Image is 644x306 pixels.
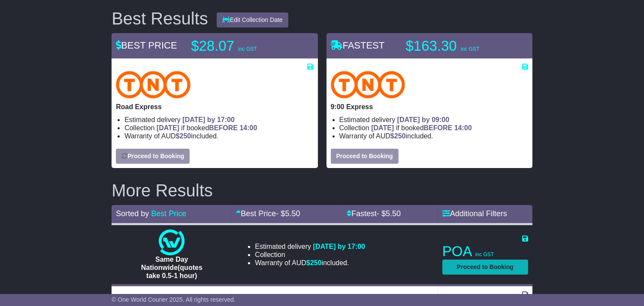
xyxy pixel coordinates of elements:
p: $28.07 [191,37,298,55]
span: [DATE] by 09:00 [397,116,450,123]
span: $ [306,259,322,266]
li: Estimated delivery [339,116,528,124]
li: Warranty of AUD included. [339,132,528,140]
button: Proceed to Booking [442,260,528,275]
span: $ [390,132,406,140]
span: - $ [276,209,300,218]
li: Collection [124,124,313,132]
li: Warranty of AUD included. [255,259,365,267]
a: Fastest- $5.50 [347,209,401,218]
span: BEFORE [424,124,453,132]
p: $163.30 [406,37,513,55]
li: Estimated delivery [124,116,313,124]
span: inc GST [461,46,479,52]
span: [DATE] by 17:00 [313,243,366,250]
p: POA [442,243,528,260]
span: BEFORE [209,124,238,132]
span: Same Day Nationwide(quotes take 0.5-1 hour) [141,256,203,279]
a: Best Price [151,209,186,218]
span: inc GST [475,251,494,257]
span: 14:00 [239,124,257,132]
img: TNT Domestic: Road Express [116,71,190,98]
span: Sorted by [116,209,149,218]
span: 250 [394,132,406,140]
li: Collection [339,124,528,132]
p: 9:00 Express [331,103,528,111]
span: [DATE] [371,124,394,132]
span: if booked [371,124,472,132]
span: if booked [157,124,257,132]
li: Collection [255,251,365,259]
span: 5.50 [285,209,300,218]
button: Edit Collection Date [217,12,288,28]
span: 250 [310,259,322,266]
span: FASTEST [331,40,385,51]
a: Additional Filters [442,209,507,218]
div: Best Results [107,9,212,28]
img: TNT Domestic: 9:00 Express [331,71,405,98]
span: 250 [180,132,191,140]
span: 14:00 [454,124,472,132]
span: 5.50 [386,209,401,218]
p: Road Express [116,103,313,111]
span: BEST PRICE [116,40,177,51]
img: One World Courier: Same Day Nationwide(quotes take 0.5-1 hour) [159,229,184,255]
span: [DATE] [157,124,179,132]
span: - $ [377,209,401,218]
li: Estimated delivery [255,242,365,251]
h2: More Results [112,181,532,200]
span: [DATE] by 17:00 [182,116,235,123]
button: Proceed to Booking [116,149,190,164]
button: Proceed to Booking [331,149,399,164]
span: $ [176,132,191,140]
a: Best Price- $5.50 [236,209,300,218]
li: Warranty of AUD included. [124,132,313,140]
span: inc GST [238,46,257,52]
span: © One World Courier 2025. All rights reserved. [112,296,236,303]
